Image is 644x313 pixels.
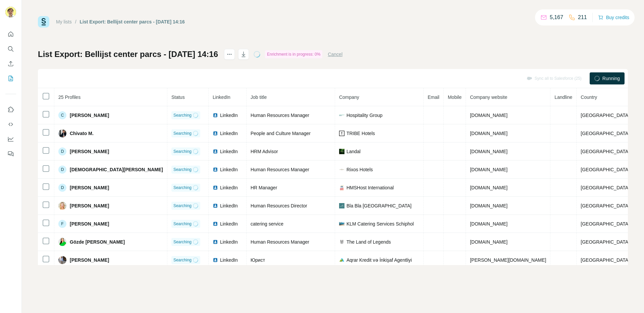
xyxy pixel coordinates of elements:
[470,239,507,245] span: [DOMAIN_NAME]
[58,95,80,100] span: 25 Profiles
[346,166,373,173] span: Rixos Hotels
[470,131,507,136] span: [DOMAIN_NAME]
[428,95,439,100] span: Email
[5,133,16,145] button: Dashboard
[213,239,218,245] img: LinkedIn logo
[173,130,192,136] span: Searching
[58,111,66,119] div: C
[339,167,344,172] img: company-logo
[213,149,218,154] img: LinkedIn logo
[213,167,218,172] img: LinkedIn logo
[448,95,462,100] span: Mobile
[5,28,16,40] button: Quick start
[581,113,630,118] span: [GEOGRAPHIC_DATA]
[339,203,344,208] img: company-logo
[58,202,66,210] img: Avatar
[213,113,218,118] img: LinkedIn logo
[470,185,507,190] span: [DOMAIN_NAME]
[550,13,563,21] p: 5,167
[339,221,344,227] img: company-logo
[339,239,344,245] img: company-logo
[5,118,16,130] button: Use Surfe API
[70,148,109,155] span: [PERSON_NAME]
[173,257,192,263] span: Searching
[173,239,192,245] span: Searching
[251,167,309,172] span: Human Resources Manager
[251,239,309,245] span: Human Resources Manager
[470,167,507,172] span: [DOMAIN_NAME]
[58,166,66,174] div: D
[220,202,238,209] span: LinkedIn
[173,221,192,227] span: Searching
[220,130,238,137] span: LinkedIn
[173,185,192,191] span: Searching
[598,13,629,22] button: Buy credits
[470,257,546,263] span: [PERSON_NAME][DOMAIN_NAME]
[5,148,16,160] button: Feedback
[213,221,218,227] img: LinkedIn logo
[346,112,382,119] span: Hospitality Group
[213,131,218,136] img: LinkedIn logo
[173,203,192,209] span: Searching
[58,147,66,155] div: D
[213,95,230,100] span: LinkedIn
[470,221,507,227] span: [DOMAIN_NAME]
[602,75,620,82] span: Running
[251,203,307,208] span: Human Resources Director
[58,256,66,264] img: Avatar
[251,131,311,136] span: People and Culture Manager
[70,239,125,245] span: Gözde [PERSON_NAME]
[56,19,72,24] a: My lists
[470,113,507,118] span: [DOMAIN_NAME]
[70,166,163,173] span: [DEMOGRAPHIC_DATA][PERSON_NAME]
[346,239,391,245] span: The Land of Legends
[470,203,507,208] span: [DOMAIN_NAME]
[5,104,16,116] button: Use Surfe on LinkedIn
[339,185,344,190] img: company-logo
[224,49,235,60] button: actions
[70,257,109,263] span: [PERSON_NAME]
[251,257,265,263] span: Юрист
[220,184,238,191] span: LinkedIn
[339,131,344,136] img: company-logo
[220,257,238,263] span: LinkedIn
[581,221,630,227] span: [GEOGRAPHIC_DATA]
[5,43,16,55] button: Search
[58,220,66,228] div: F
[213,185,218,190] img: LinkedIn logo
[346,148,361,155] span: Landal
[70,221,109,227] span: [PERSON_NAME]
[581,167,630,172] span: [GEOGRAPHIC_DATA]
[70,202,109,209] span: [PERSON_NAME]
[70,112,109,119] span: [PERSON_NAME]
[220,221,238,227] span: LinkedIn
[578,13,587,21] p: 211
[346,184,394,191] span: HMSHost International
[581,239,630,245] span: [GEOGRAPHIC_DATA]
[5,58,16,70] button: Enrich CSV
[251,185,277,190] span: HR Manager
[581,257,630,263] span: [GEOGRAPHIC_DATA]
[470,149,507,154] span: [DOMAIN_NAME]
[346,257,412,263] span: Aqrar Kredit və İnkişaf Agentliyi
[339,95,359,100] span: Company
[328,51,342,58] button: Cancel
[80,18,185,25] div: List Export: Bellijst center parcs - [DATE] 14:16
[554,95,572,100] span: Landline
[346,130,375,137] span: TRIBE Hotels
[58,238,66,246] img: Avatar
[220,239,238,245] span: LinkedIn
[346,221,414,227] span: KLM Catering Services Schiphol
[38,49,218,60] h1: List Export: Bellijst center parcs - [DATE] 14:16
[75,18,76,25] li: /
[339,149,344,154] img: company-logo
[58,184,66,192] div: D
[173,112,192,118] span: Searching
[58,129,66,137] img: Avatar
[173,148,192,154] span: Searching
[220,112,238,119] span: LinkedIn
[251,149,278,154] span: HRM Advisor
[339,113,344,118] img: company-logo
[581,149,630,154] span: [GEOGRAPHIC_DATA]
[581,203,630,208] span: [GEOGRAPHIC_DATA]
